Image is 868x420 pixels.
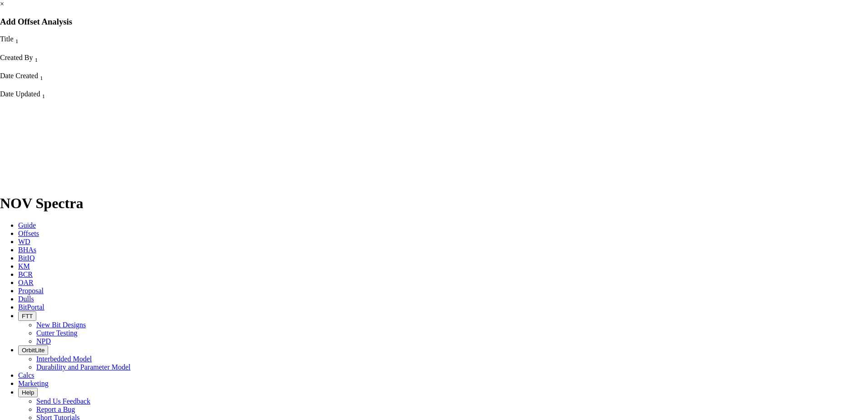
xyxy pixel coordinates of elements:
sub: 1 [42,93,45,100]
sub: 1 [40,75,43,81]
span: BCR [18,270,33,278]
span: WD [18,238,30,245]
span: Offsets [18,230,39,237]
span: Calcs [18,371,35,379]
span: Sort None [35,54,38,61]
span: KM [18,262,30,270]
a: NPD [36,337,51,345]
span: OAR [18,279,34,286]
span: Dulls [18,295,34,303]
span: Help [22,389,34,396]
span: BHAs [18,246,36,254]
span: BitPortal [18,303,44,311]
span: OrbitLite [22,347,44,354]
sub: 1 [35,56,38,63]
span: Proposal [18,287,44,295]
sub: 1 [15,38,19,45]
a: Durability and Parameter Model [36,363,131,371]
a: Send Us Feedback [36,397,90,405]
span: Sort None [15,35,19,43]
span: BitIQ [18,254,35,262]
span: Sort None [42,90,45,98]
a: New Bit Designs [36,321,86,329]
span: FTT [22,313,33,320]
span: Sort None [40,72,43,80]
span: Guide [18,221,36,229]
a: Cutter Testing [36,329,78,337]
a: Interbedded Model [36,355,92,363]
a: Report a Bug [36,405,75,413]
span: Marketing [18,380,49,387]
